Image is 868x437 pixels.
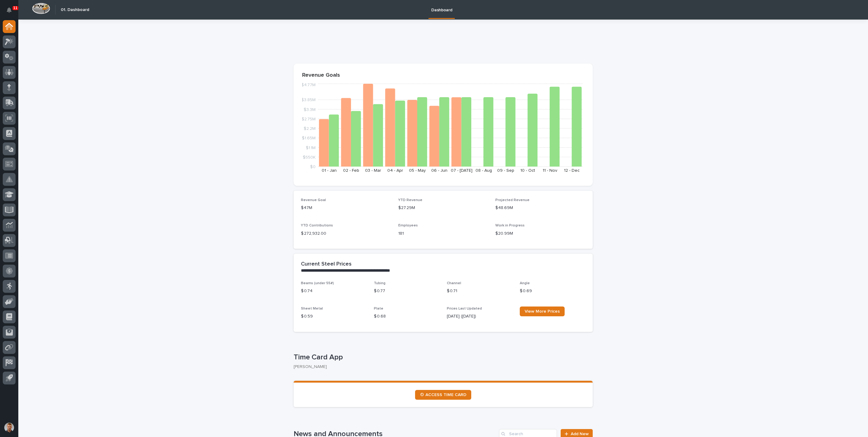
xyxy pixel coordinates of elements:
text: 04 - Apr [387,168,403,173]
text: 01 - Jan [322,168,337,173]
p: $27.29M [398,205,488,211]
p: $20.99M [495,230,585,237]
span: ⏲ ACCESS TIME CARD [420,393,466,397]
p: [PERSON_NAME] [294,364,588,369]
span: Plate [374,307,383,310]
p: Revenue Goals [302,72,584,79]
span: Projected Revenue [495,198,530,202]
span: Beams (under 55#) [301,281,334,285]
span: Tubing [374,281,385,285]
span: Channel [447,281,461,285]
span: Work in Progress [495,224,525,227]
span: Add New [571,432,589,436]
p: Time Card App [294,353,590,362]
text: 12 - Dec [564,168,580,173]
p: $ 0.68 [374,313,439,320]
h2: Current Steel Prices [301,261,352,268]
p: 11 [13,6,17,10]
tspan: $3.3M [304,108,316,112]
tspan: $2.2M [304,127,316,131]
tspan: $1.65M [302,136,316,141]
a: ⏲ ACCESS TIME CARD [415,390,471,400]
p: 181 [398,230,488,237]
text: 11 - Nov [543,168,557,173]
tspan: $0 [310,165,316,169]
text: 06 - Jun [431,168,447,173]
button: Notifications [3,4,16,17]
button: users-avatar [3,421,16,434]
div: Notifications11 [8,7,16,17]
text: 03 - Mar [365,168,381,173]
p: $ 0.59 [301,313,367,320]
a: View More Prices [520,307,565,316]
tspan: $4.77M [301,83,316,87]
span: Prices Last Updated [447,307,482,310]
p: $47M [301,205,391,211]
span: Angle [520,281,530,285]
h2: 01. Dashboard [61,7,89,13]
text: 07 - [DATE] [451,168,472,173]
p: $ 0.77 [374,288,439,294]
tspan: $3.85M [301,98,316,102]
p: $ 0.71 [447,288,512,294]
span: Employees [398,224,418,227]
p: $48.69M [495,205,585,211]
span: Revenue Goal [301,198,326,202]
span: Sheet Metal [301,307,323,310]
tspan: $2.75M [302,117,316,121]
text: 09 - Sep [497,168,514,173]
p: $ 272,932.00 [301,230,391,237]
text: 08 - Aug [476,168,492,173]
span: YTD Contributions [301,224,333,227]
text: 05 - May [409,168,426,173]
text: 10 - Oct [520,168,535,173]
tspan: $550K [303,155,316,160]
span: YTD Revenue [398,198,422,202]
p: [DATE] ([DATE]) [447,313,512,320]
span: View More Prices [525,309,560,314]
p: $ 0.69 [520,288,585,294]
text: 02 - Feb [343,168,359,173]
tspan: $1.1M [306,146,316,150]
p: $ 0.74 [301,288,367,294]
img: Workspace Logo [32,3,50,14]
